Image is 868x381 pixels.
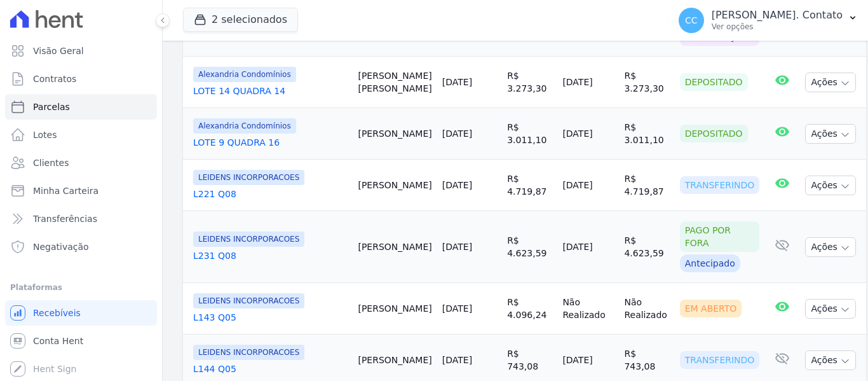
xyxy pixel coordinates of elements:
[805,124,856,144] button: Ações
[353,57,437,108] td: [PERSON_NAME] [PERSON_NAME]
[5,94,157,120] a: Parcelas
[33,100,70,113] span: Parcelas
[193,118,296,134] span: Alexandria Condomínios
[805,73,856,92] button: Ações
[805,350,856,370] button: Ações
[33,45,84,57] span: Visão Geral
[502,160,557,211] td: R$ 4.719,87
[193,85,348,97] a: LOTE 14 QUADRA 14
[557,57,619,108] td: [DATE]
[33,73,76,85] span: Contratos
[193,232,304,247] span: LEIDENS INCORPORACOES
[680,176,760,194] div: Transferindo
[685,16,698,25] span: CC
[502,211,557,283] td: R$ 4.623,59
[193,249,348,262] a: L231 Q08
[33,184,98,197] span: Minha Carteira
[353,283,437,335] td: [PERSON_NAME]
[712,9,843,22] p: [PERSON_NAME]. Contato
[353,160,437,211] td: [PERSON_NAME]
[5,150,157,176] a: Clientes
[712,22,843,32] p: Ver opções
[502,283,557,335] td: R$ 4.096,24
[442,242,472,252] a: [DATE]
[353,211,437,283] td: [PERSON_NAME]
[442,180,472,190] a: [DATE]
[5,178,157,204] a: Minha Carteira
[33,212,97,225] span: Transferências
[193,136,348,149] a: LOTE 9 QUADRA 16
[193,363,348,375] a: L144 Q05
[680,73,748,91] div: Depositado
[5,122,157,148] a: Lotes
[193,170,304,185] span: LEIDENS INCORPORACOES
[33,128,57,141] span: Lotes
[193,311,348,324] a: L143 Q05
[557,211,619,283] td: [DATE]
[33,156,69,169] span: Clientes
[442,303,472,314] a: [DATE]
[680,300,742,317] div: Em Aberto
[193,345,304,360] span: LEIDENS INCORPORACOES
[10,280,152,295] div: Plataformas
[619,160,674,211] td: R$ 4.719,87
[193,293,304,308] span: LEIDENS INCORPORACOES
[805,299,856,319] button: Ações
[680,221,760,252] div: Pago por fora
[5,206,157,232] a: Transferências
[5,234,157,260] a: Negativação
[33,307,81,319] span: Recebíveis
[193,67,296,82] span: Alexandria Condomínios
[502,108,557,160] td: R$ 3.011,10
[680,254,740,272] div: Antecipado
[557,160,619,211] td: [DATE]
[442,128,472,139] a: [DATE]
[805,176,856,195] button: Ações
[442,355,472,365] a: [DATE]
[557,283,619,335] td: Não Realizado
[183,8,298,32] button: 2 selecionados
[5,66,157,92] a: Contratos
[193,188,348,200] a: L221 Q08
[619,283,674,335] td: Não Realizado
[557,108,619,160] td: [DATE]
[353,108,437,160] td: [PERSON_NAME]
[5,38,157,64] a: Visão Geral
[680,125,748,142] div: Depositado
[442,77,472,87] a: [DATE]
[33,335,83,347] span: Conta Hent
[680,351,760,369] div: Transferindo
[619,211,674,283] td: R$ 4.623,59
[619,108,674,160] td: R$ 3.011,10
[805,237,856,257] button: Ações
[33,240,89,253] span: Negativação
[502,57,557,108] td: R$ 3.273,30
[5,328,157,354] a: Conta Hent
[668,3,868,38] button: CC [PERSON_NAME]. Contato Ver opções
[619,57,674,108] td: R$ 3.273,30
[5,300,157,326] a: Recebíveis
